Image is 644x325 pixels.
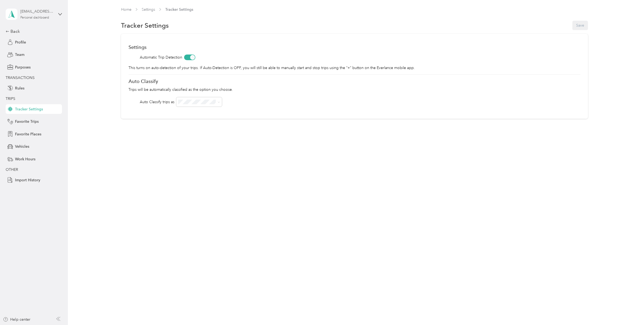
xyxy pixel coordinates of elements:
span: TRIPS [6,96,15,101]
span: Favorite Trips [15,119,39,124]
span: Import History [15,177,40,183]
div: Back [6,28,59,35]
span: Profile [15,39,26,45]
div: Personal dashboard [20,16,49,19]
span: Vehicles [15,144,29,149]
span: OTHER [6,167,18,172]
div: Auto Classify trips as [140,99,174,105]
span: Work Hours [15,156,35,162]
span: Tracker Settings [15,106,43,112]
iframe: Everlance-gr Chat Button Frame [614,295,644,325]
span: Automatic Trip Detection [140,55,182,60]
p: Trips will be automatically classified as the option you choose. [129,87,580,92]
a: Settings [142,7,155,12]
div: Auto Classify [129,78,580,84]
span: Tracker Settings [165,7,193,12]
span: Team [15,52,24,57]
h1: Tracker Settings [121,23,169,28]
span: Favorite Places [15,131,41,137]
span: Rules [15,85,24,91]
p: This turns on auto-detection of your trips. If Auto-Detection is OFF, you will still be able to m... [129,65,580,71]
span: TRANSACTIONS [6,75,35,80]
span: Purposes [15,64,31,70]
a: Home [121,7,131,12]
button: Help center [3,317,30,322]
div: [EMAIL_ADDRESS][DOMAIN_NAME] [20,9,54,14]
div: Settings [129,44,580,50]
